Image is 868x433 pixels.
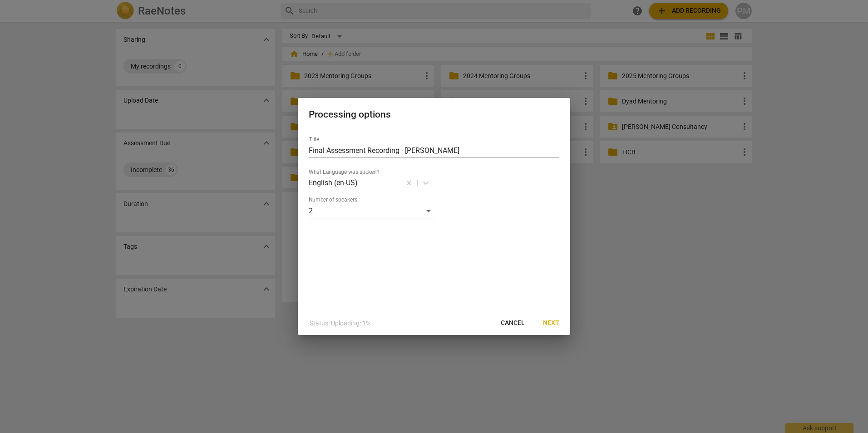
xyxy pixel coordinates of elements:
[309,177,358,188] p: English (en-US)
[310,319,370,328] p: Status: Uploading: 1%
[309,197,357,203] label: Number of speakers
[309,170,380,175] label: What Language was spoken?
[309,109,559,120] h2: Processing options
[309,137,319,143] label: Title
[309,204,434,218] div: 2
[543,319,559,328] span: Next
[536,315,567,331] button: Next
[501,319,525,328] span: Cancel
[493,315,532,331] button: Cancel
